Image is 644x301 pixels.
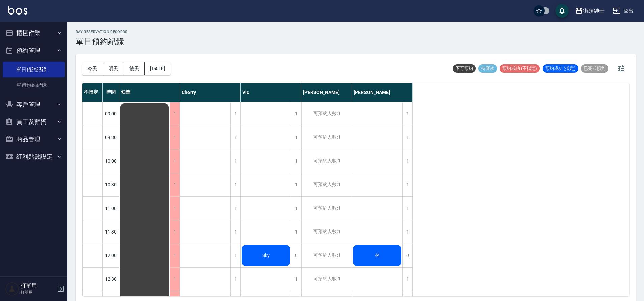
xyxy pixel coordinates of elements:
div: 可預約人數:1 [301,220,352,244]
button: save [555,4,569,18]
div: 1 [230,244,240,267]
div: 09:30 [103,126,119,149]
button: 商品管理 [3,131,65,148]
div: 1 [230,220,240,244]
button: 登出 [610,5,636,17]
div: 1 [230,173,240,196]
div: 1 [402,149,412,173]
div: 1 [291,197,301,220]
div: 可預約人數:1 [301,102,352,126]
div: 0 [402,244,412,267]
button: [DATE] [145,62,170,75]
button: 後天 [124,62,145,75]
div: 1 [230,197,240,220]
img: Person [5,282,19,296]
div: 10:30 [103,173,119,196]
div: 時間 [103,83,119,102]
img: Logo [8,6,27,15]
div: 可預約人數:1 [301,197,352,220]
span: 林 [374,252,381,258]
div: 1 [402,268,412,291]
div: 可預約人數:1 [301,173,352,196]
button: 客戶管理 [3,96,65,113]
span: 不可預約 [453,65,476,72]
button: 預約管理 [3,42,65,59]
div: 1 [230,102,240,126]
h3: 單日預約紀錄 [76,37,128,46]
div: 1 [230,268,240,291]
div: 1 [402,102,412,126]
div: 1 [170,197,180,220]
div: 1 [291,126,301,149]
div: 1 [402,220,412,244]
div: 可預約人數:1 [301,268,352,291]
button: 今天 [82,62,103,75]
div: 不指定 [82,83,103,102]
div: 1 [170,220,180,244]
div: 1 [291,268,301,291]
div: 1 [291,149,301,173]
div: 可預約人數:1 [301,244,352,267]
div: 09:00 [103,102,119,126]
button: 員工及薪資 [3,113,65,131]
div: 知樂 [119,83,180,102]
div: Cherry [180,83,241,102]
div: 1 [402,173,412,196]
button: 紅利點數設定 [3,148,65,165]
span: Sky [261,253,271,258]
h5: 打單用 [21,282,55,289]
div: 1 [170,173,180,196]
div: 可預約人數:1 [301,126,352,149]
div: 10:00 [103,149,119,173]
span: 預約成功 (不指定) [500,65,540,72]
div: 可預約人數:1 [301,149,352,173]
div: [PERSON_NAME] [352,83,413,102]
span: 已完成預約 [581,65,608,72]
div: 1 [170,102,180,126]
div: 11:30 [103,220,119,244]
button: 明天 [103,62,124,75]
div: [PERSON_NAME] [301,83,352,102]
div: 11:00 [103,196,119,220]
div: 1 [402,126,412,149]
div: 1 [291,220,301,244]
a: 單日預約紀錄 [3,62,65,77]
div: 0 [291,244,301,267]
button: 街頭紳士 [572,4,607,18]
div: 1 [170,244,180,267]
div: 1 [170,149,180,173]
a: 單週預約紀錄 [3,77,65,93]
span: 待審核 [478,65,497,72]
div: 12:00 [103,244,119,267]
p: 打單用 [21,289,55,295]
button: 櫃檯作業 [3,24,65,42]
div: 1 [230,149,240,173]
div: 1 [402,197,412,220]
div: 街頭紳士 [583,7,605,15]
span: 預約成功 (指定) [543,65,578,72]
div: 1 [291,102,301,126]
div: Vic [241,83,301,102]
div: 1 [291,173,301,196]
div: 12:30 [103,267,119,291]
h2: day Reservation records [76,30,128,34]
div: 1 [170,268,180,291]
div: 1 [230,126,240,149]
div: 1 [170,126,180,149]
